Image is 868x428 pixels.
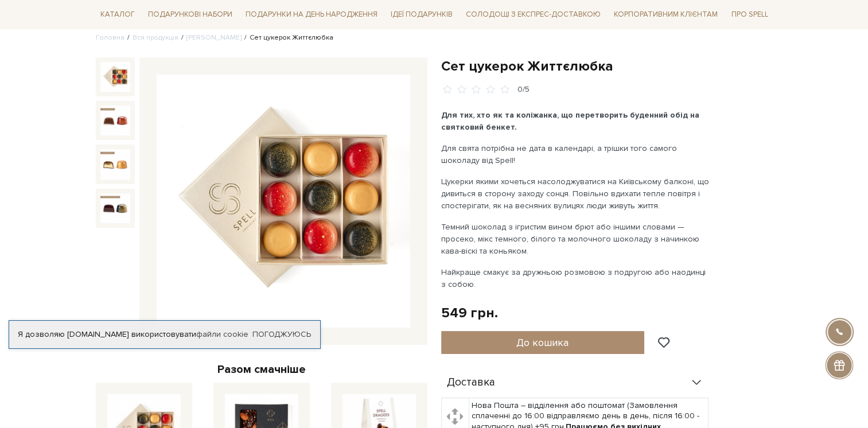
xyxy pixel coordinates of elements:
[441,57,773,75] h1: Сет цукерок Життєлюбка
[386,6,457,24] a: Ідеї подарунків
[100,106,130,135] img: Сет цукерок Життєлюбка
[100,149,130,179] img: Сет цукерок Життєлюбка
[441,110,699,132] b: Для тих, хто як та коліжанка, що перетворить буденний обід на святковий бенкет.
[447,378,495,388] span: Доставка
[441,176,710,212] p: Цукерки якими хочеться насолоджуватися на Київському балконі, що дивиться в сторону заходу сонця....
[186,33,242,42] a: [PERSON_NAME]
[461,5,605,24] a: Солодощі з експрес-доставкою
[96,6,139,24] a: Каталог
[441,331,645,354] button: До кошика
[517,84,530,95] div: 0/5
[9,329,320,340] div: Я дозволяю [DOMAIN_NAME] використовувати
[157,75,410,328] img: Сет цукерок Життєлюбка
[96,33,124,42] a: Головна
[133,33,178,42] a: Вся продукція
[441,221,710,257] p: Темний шоколад з ігристим вином брют або іншими словами — просеко, мікс темного, білого та молочн...
[441,142,710,166] p: Для свята потрібна не дата в календарі, а трішки того самого шоколаду від Spell!
[441,304,498,322] div: 549 грн.
[252,329,311,340] a: Погоджуюсь
[143,6,237,24] a: Подарункові набори
[441,266,710,290] p: Найкраще смакує за дружньою розмовою з подругою або наодинці з собою.
[609,6,722,24] a: Корпоративним клієнтам
[241,6,382,24] a: Подарунки на День народження
[196,329,248,339] a: файли cookie
[100,193,130,223] img: Сет цукерок Життєлюбка
[242,33,333,43] li: Сет цукерок Життєлюбка
[100,62,130,92] img: Сет цукерок Життєлюбка
[96,362,427,377] div: Разом смачніше
[726,6,772,24] a: Про Spell
[516,336,569,349] span: До кошика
